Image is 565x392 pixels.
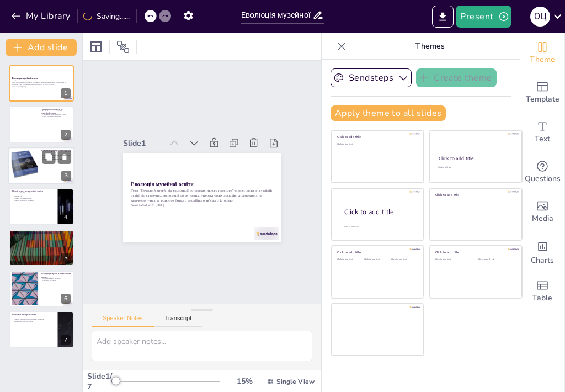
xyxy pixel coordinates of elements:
div: Click to add text [478,258,513,261]
p: Традиційні музеї обмежують участь [41,113,71,115]
p: Мета збереження експонатів [41,115,71,118]
div: Add text boxes [520,113,564,152]
p: Themes [350,33,509,60]
p: Розвиток національно-патріотичного виховання [12,319,55,321]
input: Insert title [241,7,313,23]
p: Висновки та перспективи [12,314,55,317]
span: Table [532,292,552,304]
div: 1 [9,65,74,102]
button: Duplicate Slide [42,150,55,163]
div: 4 [9,188,74,225]
p: Цифрові технології [12,239,71,241]
button: Sendsteps [331,68,412,87]
p: Виклики традиційного підходу [41,149,71,152]
p: Тема "Сучасний музей: від експозиції до інтерактивного простору" описує зміну в музейній освіті в... [12,80,71,86]
p: Традиційний підхід до музейної освіти [41,108,71,114]
div: 6 [61,294,71,304]
div: Slide 1 [215,231,254,260]
span: Single View [276,377,315,386]
p: Розвиток критичного мислення [12,199,55,202]
div: 15 % [231,376,258,386]
p: Пасивність відвідувачів [41,117,71,119]
p: Generated with [URL] [151,124,276,200]
span: Charts [531,255,554,267]
div: О ц [530,7,550,27]
p: Активна участь відвідувачів [12,198,55,200]
div: Layout [87,38,105,56]
div: Click to add text [391,258,416,261]
span: Media [532,213,553,225]
p: Інтеграція музею в навчальний процес [41,272,71,278]
p: Освітній хаб [12,195,55,198]
div: 7 [61,335,71,345]
p: Нові можливості для навчання [12,316,55,319]
p: Квести та проблемні питання [12,236,71,239]
button: О ц [530,6,550,28]
span: Template [526,93,559,105]
div: Slide 1 / 7 [87,371,114,392]
div: 7 [9,311,74,348]
div: Get real-time input from your audience [520,152,564,192]
div: 5 [61,253,71,263]
p: Ключові складові інтерактивного простору [12,231,71,235]
div: Add ready made slides [520,73,564,113]
p: Кліпове мислення [41,156,71,158]
div: Click to add title [337,250,416,255]
p: Тема "Сучасний музей: від експозиції до інтерактивного простору" описує зміну в музейній освіті в... [143,129,274,213]
p: Перспективи сучасних музеїв [12,320,55,322]
div: 2 [61,130,71,140]
p: Інтеграція в різні предмети [41,278,71,280]
div: 3 [8,147,74,184]
div: Add a table [520,272,564,311]
button: Speaker Notes [92,315,154,327]
strong: Еволюція музейної освіти [209,181,267,219]
div: 1 [61,88,71,98]
button: Create theme [416,68,497,87]
span: Theme [530,54,555,66]
div: Click to add text [337,258,362,261]
p: Тактильні станції [12,234,71,236]
div: 6 [9,271,74,307]
div: Click to add title [435,250,514,255]
div: Click to add text [337,143,416,146]
button: My Library [8,7,75,25]
p: Generated with [URL] [12,86,71,88]
div: Saving...... [83,11,130,22]
div: Click to add title [337,135,416,139]
p: Новий підхід до музейної освіти [12,190,55,193]
div: Change the overall theme [520,33,564,73]
div: 2 [9,106,74,142]
div: Click to add text [435,258,470,261]
button: Add slide [6,39,77,56]
p: Проєктна діяльність [41,279,71,282]
strong: Еволюція музейної освіти [12,77,38,80]
div: Click to add text [438,166,511,169]
div: Click to add body [344,225,414,228]
div: 5 [9,230,74,266]
div: Click to add text [364,258,389,261]
div: Click to add title [435,193,514,197]
div: 4 [61,212,71,222]
span: Text [535,133,550,145]
span: Position [116,40,130,54]
button: Apply theme to all slides [331,105,446,121]
span: Questions [525,173,561,185]
div: 3 [61,171,71,181]
div: Add charts and graphs [520,232,564,272]
p: Обмеження традиційних моделей [41,158,71,161]
div: Click to add title [344,207,415,216]
button: Present [456,6,511,28]
button: Transcript [154,315,203,327]
div: Add images, graphics, shapes or video [520,192,564,232]
p: Сучасні діти потребують інтерактивності [41,154,71,156]
button: Delete Slide [58,150,71,163]
p: Застосування знань [41,282,71,284]
div: Click to add title [439,155,512,162]
button: Export to PowerPoint [432,6,454,28]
